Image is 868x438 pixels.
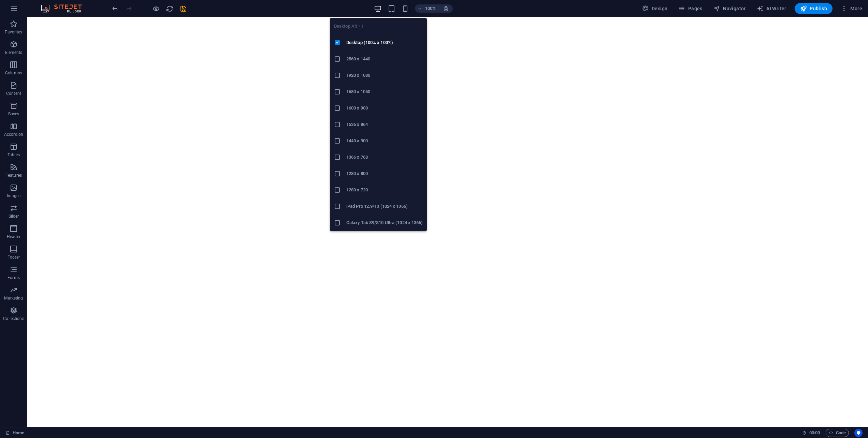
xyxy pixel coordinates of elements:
[346,219,423,227] h6: Galaxy Tab S9/S10 Ultra (1024 x 1366)
[3,316,24,321] p: Collections
[9,214,19,219] p: Slider
[838,3,865,14] button: More
[800,5,827,12] span: Publish
[7,234,20,239] p: Header
[346,71,423,79] h6: 1920 x 1080
[854,429,863,437] button: Usercentrics
[346,202,423,210] h6: iPad Pro 12.9/13 (1024 x 1366)
[346,186,423,194] h6: 1280 x 720
[39,4,90,13] img: Editor Logo
[4,132,23,137] p: Accordion
[179,4,187,13] button: save
[8,152,20,158] p: Tables
[346,55,423,63] h6: 2560 x 1440
[6,91,21,96] p: Content
[8,254,20,260] p: Footer
[5,50,23,55] p: Elements
[829,429,846,437] span: Code
[346,120,423,129] h6: 1536 x 864
[711,3,749,14] button: Navigator
[111,4,119,13] button: undo
[346,170,423,178] h6: 1280 x 800
[415,4,439,13] button: 100%
[639,3,670,14] div: Design (Ctrl+Alt+Y)
[5,173,22,178] p: Features
[346,104,423,112] h6: 1600 x 900
[676,3,705,14] button: Pages
[639,3,670,14] button: Design
[802,429,820,437] h6: Session time
[346,137,423,145] h6: 1440 × 900
[754,3,789,14] button: AI Writer
[809,429,820,437] span: 00 00
[166,5,174,13] i: Reload page
[841,5,862,12] span: More
[713,5,746,12] span: Navigator
[5,70,22,76] p: Columns
[152,4,160,13] button: Click here to leave preview mode and continue editing
[757,5,786,12] span: AI Writer
[5,429,24,437] a: Click to cancel selection. Double-click to open Pages
[111,5,119,13] i: Undo: Delete elements (Ctrl+Z)
[8,275,20,280] p: Forms
[4,295,23,301] p: Marketing
[678,5,702,12] span: Pages
[346,153,423,161] h6: 1366 x 768
[7,193,21,199] p: Images
[425,4,436,13] h6: 100%
[814,430,815,435] span: :
[346,88,423,96] h6: 1680 x 1050
[826,429,849,437] button: Code
[5,29,22,35] p: Favorites
[642,5,668,12] span: Design
[346,39,423,47] h6: Desktop (100% x 100%)
[165,4,174,13] button: reload
[795,3,833,14] button: Publish
[179,5,187,13] i: Save (Ctrl+S)
[8,111,19,117] p: Boxes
